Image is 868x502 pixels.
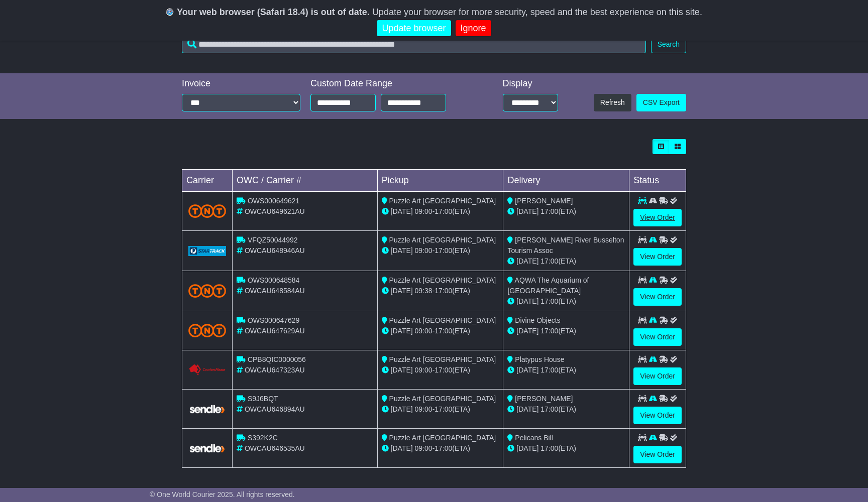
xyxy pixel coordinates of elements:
a: CSV Export [636,94,686,111]
b: Your web browser (Safari 18.4) is out of date. [177,7,370,17]
span: [DATE] [391,327,413,335]
span: [DATE] [391,246,413,255]
span: 09:00 [415,444,432,452]
span: 17:00 [435,366,452,374]
img: GetCarrierServiceLogo [188,443,226,454]
div: (ETA) [507,365,625,375]
span: 09:00 [415,327,432,335]
span: 17:00 [540,257,558,265]
img: TNT_Domestic.png [188,284,226,298]
span: 09:38 [415,287,432,295]
span: 17:00 [435,444,452,452]
span: Update your browser for more security, speed and the best experience on this site. [372,7,702,17]
div: - (ETA) [382,443,499,454]
div: - (ETA) [382,404,499,415]
span: Puzzle Art [GEOGRAPHIC_DATA] [389,355,496,363]
span: 17:00 [435,327,452,335]
span: 17:00 [540,207,558,215]
div: Custom Date Range [310,78,472,89]
div: (ETA) [507,443,625,454]
img: TNT_Domestic.png [188,204,226,218]
div: (ETA) [507,404,625,415]
span: 17:00 [540,366,558,374]
span: [DATE] [516,207,538,215]
span: AQWA The Aquarium of [GEOGRAPHIC_DATA] [507,276,589,295]
span: [DATE] [516,257,538,265]
button: Search [651,36,686,53]
span: Divine Objects [515,316,560,324]
span: 17:00 [435,207,452,215]
img: TNT_Domestic.png [188,324,226,337]
span: [DATE] [516,297,538,305]
span: OWCAU646535AU [245,444,305,452]
span: OWCAU649621AU [245,207,305,215]
td: OWC / Carrier # [233,170,378,192]
div: - (ETA) [382,206,499,217]
span: 17:00 [540,405,558,413]
a: View Order [633,407,682,424]
span: [DATE] [391,287,413,295]
td: Pickup [377,170,503,192]
div: (ETA) [507,296,625,307]
span: CPB8QIC0000056 [248,355,306,363]
a: View Order [633,209,682,226]
div: - (ETA) [382,286,499,296]
img: GetCarrierServiceLogo [188,404,226,415]
td: Delivery [503,170,629,192]
div: - (ETA) [382,365,499,375]
span: [DATE] [516,366,538,374]
div: - (ETA) [382,245,499,256]
span: S392K2C [248,434,278,442]
div: (ETA) [507,326,625,336]
span: OWCAU647629AU [245,327,305,335]
a: Ignore [456,20,491,37]
a: View Order [633,328,682,346]
span: S9J6BQT [248,395,278,403]
span: Puzzle Art [GEOGRAPHIC_DATA] [389,434,496,442]
span: Puzzle Art [GEOGRAPHIC_DATA] [389,197,496,205]
div: Invoice [182,78,300,89]
span: OWS000648584 [248,276,300,284]
span: 17:00 [540,327,558,335]
span: 17:00 [435,287,452,295]
img: GetCarrierServiceLogo [188,364,226,376]
span: 17:00 [435,405,452,413]
span: OWCAU648584AU [245,287,305,295]
a: View Order [633,367,682,385]
span: Pelicans Bill [515,434,553,442]
span: OWS000649621 [248,197,300,205]
span: OWCAU646894AU [245,405,305,413]
span: © One World Courier 2025. All rights reserved. [150,490,295,498]
div: - (ETA) [382,326,499,336]
span: [DATE] [391,207,413,215]
div: (ETA) [507,256,625,267]
a: Update browser [377,20,451,37]
span: 17:00 [435,246,452,255]
span: 09:00 [415,405,432,413]
div: (ETA) [507,206,625,217]
span: 09:00 [415,366,432,374]
a: View Order [633,248,682,266]
span: [DATE] [516,405,538,413]
span: 09:00 [415,246,432,255]
img: GetCarrierServiceLogo [188,246,226,256]
a: View Order [633,288,682,306]
span: OWCAU648946AU [245,246,305,255]
span: [DATE] [516,327,538,335]
span: OWS000647629 [248,316,300,324]
button: Refresh [594,94,631,111]
span: Puzzle Art [GEOGRAPHIC_DATA] [389,316,496,324]
span: [PERSON_NAME] [515,197,573,205]
span: 09:00 [415,207,432,215]
span: 17:00 [540,297,558,305]
div: Display [503,78,558,89]
span: [PERSON_NAME] [515,395,573,403]
span: Puzzle Art [GEOGRAPHIC_DATA] [389,276,496,284]
span: OWCAU647323AU [245,366,305,374]
span: 17:00 [540,444,558,452]
span: [PERSON_NAME] River Busselton Tourism Assoc [507,236,624,255]
span: Puzzle Art [GEOGRAPHIC_DATA] [389,236,496,244]
span: [DATE] [391,444,413,452]
td: Status [629,170,686,192]
td: Carrier [182,170,233,192]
